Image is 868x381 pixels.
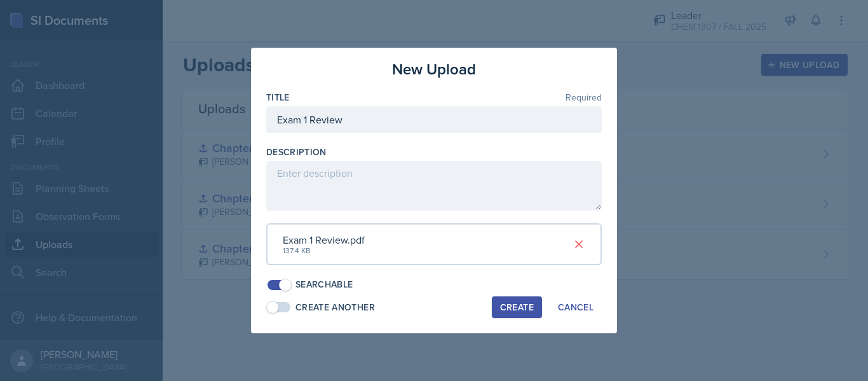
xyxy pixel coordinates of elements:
label: Title [266,91,290,104]
div: Exam 1 Review.pdf [283,232,365,247]
button: Cancel [550,296,602,318]
h3: New Upload [392,58,476,81]
div: Create [500,302,534,312]
span: Required [566,93,602,102]
div: 137.4 KB [283,245,365,256]
div: Cancel [558,302,593,312]
label: Description [266,146,327,158]
div: Searchable [295,278,353,291]
input: Enter title [266,106,602,133]
div: Create Another [295,301,375,314]
button: Create [492,296,542,318]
